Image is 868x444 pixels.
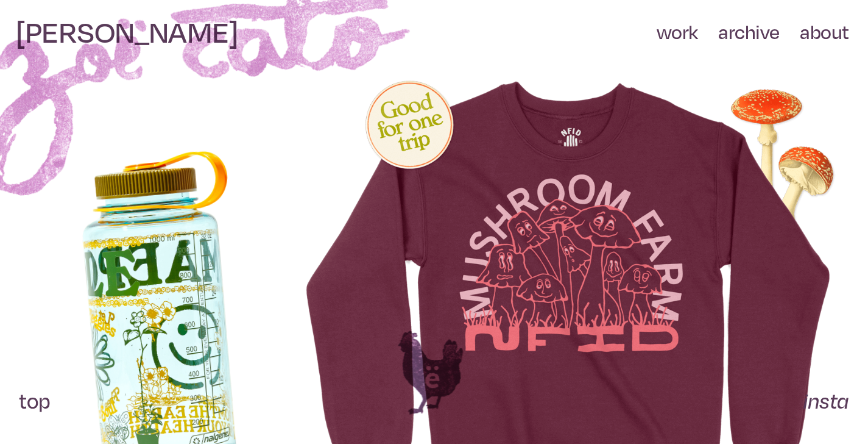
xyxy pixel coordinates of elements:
a: archive [718,20,779,45]
a: about [800,20,849,45]
a: top [19,388,50,416]
a: [PERSON_NAME] [16,13,238,52]
a: insta [803,388,849,416]
a: work [657,20,698,45]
